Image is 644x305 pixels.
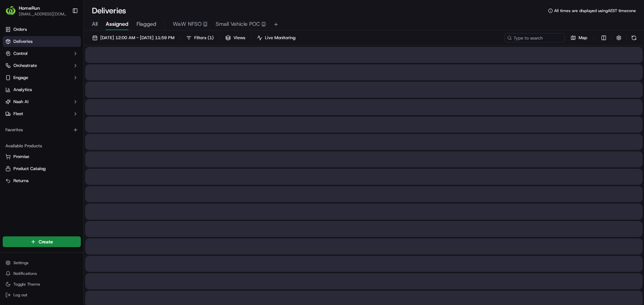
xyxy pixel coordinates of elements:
[13,166,46,172] span: Product Catalog
[92,20,98,28] span: All
[183,33,217,43] button: Filters(1)
[3,175,81,186] button: Returns
[4,94,54,106] a: 📗Knowledge Base
[3,258,81,268] button: Settings
[5,166,78,172] a: Product Catalog
[23,71,85,76] div: We're available if you need us!
[3,108,81,119] button: Fleet
[67,113,81,119] span: Pylon
[568,33,590,43] button: Map
[5,5,16,16] img: HomeRun
[554,8,636,13] span: All times are displayed using AEST timezone
[504,33,565,43] input: Type to search
[13,51,28,57] span: Control
[13,271,37,276] span: Notifications
[13,178,29,184] span: Returns
[579,35,587,41] span: Map
[106,20,128,28] span: Assigned
[3,151,81,162] button: Promise
[3,60,81,71] button: Orchestrate
[3,236,81,247] button: Create
[194,35,214,41] span: Filters
[47,113,81,119] a: Powered byPylon
[3,163,81,174] button: Product Catalog
[23,64,110,71] div: Start new chat
[92,5,126,16] h1: Deliveries
[7,27,122,37] p: Welcome 👋
[100,35,174,41] span: [DATE] 12:00 AM - [DATE] 11:59 PM
[3,48,81,59] button: Control
[137,20,156,28] span: Flagged
[3,36,81,47] a: Deliveries
[13,154,29,160] span: Promise
[265,35,296,41] span: Live Monitoring
[7,98,12,103] div: 📗
[13,260,29,265] span: Settings
[17,43,121,50] input: Got a question? Start typing here...
[13,292,27,298] span: Log out
[3,290,81,300] button: Log out
[3,3,69,19] button: HomeRunHomeRun[EMAIL_ADDRESS][DOMAIN_NAME]
[3,84,81,95] a: Analytics
[3,24,81,35] a: Orders
[13,63,37,69] span: Orchestrate
[57,98,62,103] div: 💻
[114,66,122,74] button: Start new chat
[3,125,81,135] div: Favorites
[13,97,51,104] span: Knowledge Base
[216,20,260,28] span: Small Vehicle POC
[7,7,20,20] img: Nash
[19,5,40,11] button: HomeRun
[3,269,81,278] button: Notifications
[13,111,23,117] span: Fleet
[13,75,28,81] span: Engage
[3,141,81,151] div: Available Products
[3,280,81,289] button: Toggle Theme
[233,35,245,41] span: Views
[13,99,29,105] span: Nash AI
[3,72,81,83] button: Engage
[39,238,53,245] span: Create
[7,64,19,76] img: 1736555255976-a54dd68f-1ca7-489b-9aae-adbdc363a1c4
[19,11,67,17] button: [EMAIL_ADDRESS][DOMAIN_NAME]
[13,39,33,45] span: Deliveries
[13,87,32,93] span: Analytics
[254,33,299,43] button: Live Monitoring
[3,96,81,107] button: Nash AI
[173,20,202,28] span: WaW NFSO
[13,282,40,287] span: Toggle Theme
[629,33,639,43] button: Refresh
[5,178,78,184] a: Returns
[222,33,248,43] button: Views
[54,94,110,106] a: 💻API Documentation
[5,154,78,160] a: Promise
[89,33,177,43] button: [DATE] 12:00 AM - [DATE] 11:59 PM
[63,97,108,104] span: API Documentation
[13,26,27,32] span: Orders
[208,35,214,41] span: ( 1 )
